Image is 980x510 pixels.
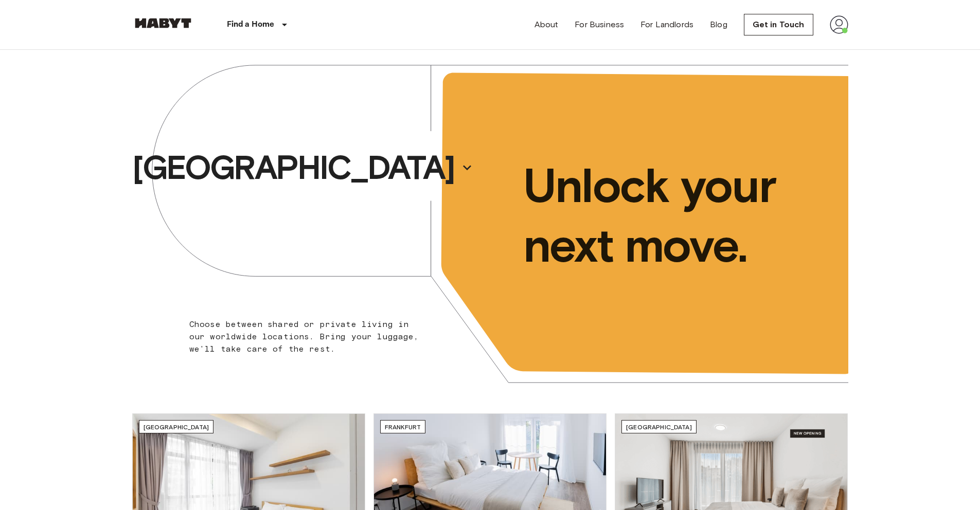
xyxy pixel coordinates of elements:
[189,318,425,355] p: Choose between shared or private living in our worldwide locations. Bring your luggage, we'll tak...
[128,144,477,191] button: [GEOGRAPHIC_DATA]
[640,19,693,31] a: For Landlords
[132,18,194,28] img: Habyt
[144,423,209,431] span: [GEOGRAPHIC_DATA]
[534,19,559,31] a: About
[626,423,692,431] span: [GEOGRAPHIC_DATA]
[132,147,454,188] p: [GEOGRAPHIC_DATA]
[523,156,832,275] p: Unlock your next move.
[385,423,421,431] span: Frankfurt
[227,19,275,31] p: Find a Home
[830,15,848,34] img: avatar
[575,19,624,31] a: For Business
[744,14,813,35] a: Get in Touch
[710,19,727,31] a: Blog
